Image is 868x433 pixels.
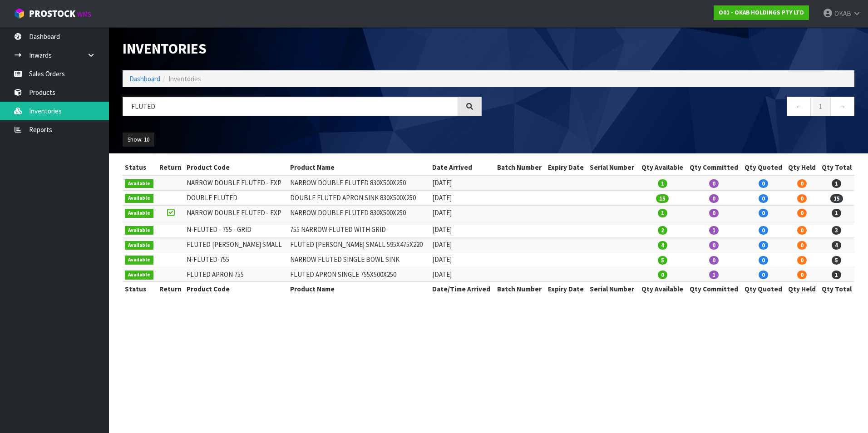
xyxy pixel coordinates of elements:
span: 3 [832,226,841,235]
td: NARROW DOUBLE FLUTED - EXP [184,205,288,222]
span: 0 [797,209,807,217]
span: 0 [709,209,719,217]
th: Qty Committed [686,160,741,175]
span: Available [125,241,153,250]
small: WMS [77,10,91,19]
td: 755 NARROW FLUTED WITH GRID [288,222,430,237]
th: Qty Held [785,160,819,175]
span: 0 [658,271,667,279]
th: Batch Number [495,160,546,175]
th: Product Code [184,160,288,175]
span: 0 [797,241,807,250]
td: FLUTED [PERSON_NAME] SMALL 595X475X220 [288,237,430,252]
th: Qty Available [638,282,686,296]
span: 4 [658,241,667,250]
th: Date Arrived [430,160,495,175]
span: 0 [759,194,768,203]
th: Product Name [288,160,430,175]
span: Available [125,194,153,203]
span: 15 [656,194,669,203]
span: 0 [759,271,768,279]
span: 0 [759,241,768,250]
span: 1 [832,209,841,217]
button: Show: 10 [123,133,154,147]
th: Product Name [288,282,430,296]
span: Available [125,226,153,235]
td: FLUTED APRON 755 [184,267,288,282]
input: Search inventories [123,97,458,116]
th: Qty Total [819,160,854,175]
span: ProStock [29,8,75,20]
th: Qty Available [638,160,686,175]
th: Qty Held [785,282,819,296]
a: Dashboard [129,74,160,83]
th: Serial Number [587,282,638,296]
span: 1 [658,209,667,217]
span: 0 [759,256,768,265]
span: 0 [759,209,768,217]
td: [DATE] [430,237,495,252]
span: 0 [797,194,807,203]
span: OKAB [834,9,851,18]
span: 0 [709,179,719,188]
a: 1 [810,97,831,116]
span: Inventories [168,74,201,83]
th: Return [157,282,184,296]
th: Status [123,282,157,296]
td: [DATE] [430,190,495,205]
strong: O01 - OKAB HOLDINGS PTY LTD [719,9,804,16]
th: Status [123,160,157,175]
th: Expiry Date [546,282,587,296]
td: [DATE] [430,267,495,282]
span: 5 [658,256,667,265]
span: 0 [709,241,719,250]
span: Available [125,179,153,188]
span: Available [125,209,153,218]
td: [DATE] [430,205,495,222]
th: Qty Total [819,282,854,296]
span: 0 [797,271,807,279]
td: NARROW DOUBLE FLUTED - EXP [184,175,288,190]
span: 0 [709,256,719,265]
span: Available [125,256,153,265]
td: N-FLUTED-755 [184,252,288,267]
span: 1 [709,271,719,279]
span: 0 [797,226,807,235]
th: Serial Number [587,160,638,175]
span: 0 [709,194,719,203]
td: NARROW DOUBLE FLUTED 830X500X250 [288,205,430,222]
span: Available [125,271,153,280]
span: 1 [832,179,841,188]
th: Qty Quoted [741,160,785,175]
span: 5 [832,256,841,265]
span: 0 [759,226,768,235]
th: Expiry Date [546,160,587,175]
td: NARROW DOUBLE FLUTED 830X500X250 [288,175,430,190]
span: 2 [658,226,667,235]
td: [DATE] [430,222,495,237]
td: NARROW FLUTED SINGLE BOWL SINK [288,252,430,267]
th: Product Code [184,282,288,296]
span: 1 [709,226,719,235]
td: [DATE] [430,175,495,190]
td: [DATE] [430,252,495,267]
nav: Page navigation [495,97,854,119]
span: 4 [832,241,841,250]
td: DOUBLE FLUTED APRON SINK 830X500X250 [288,190,430,205]
span: 1 [832,271,841,279]
h1: Inventories [123,41,482,57]
td: DOUBLE FLUTED [184,190,288,205]
span: 0 [759,179,768,188]
span: 1 [658,179,667,188]
th: Qty Quoted [741,282,785,296]
img: cube-alt.png [14,8,25,19]
th: Date/Time Arrived [430,282,495,296]
th: Batch Number [495,282,546,296]
td: N-FLUTED - 755 - GRID [184,222,288,237]
td: FLUTED APRON SINGLE 755X500X250 [288,267,430,282]
span: 0 [797,179,807,188]
td: FLUTED [PERSON_NAME] SMALL [184,237,288,252]
th: Return [157,160,184,175]
a: ← [787,97,811,116]
span: 15 [830,194,843,203]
